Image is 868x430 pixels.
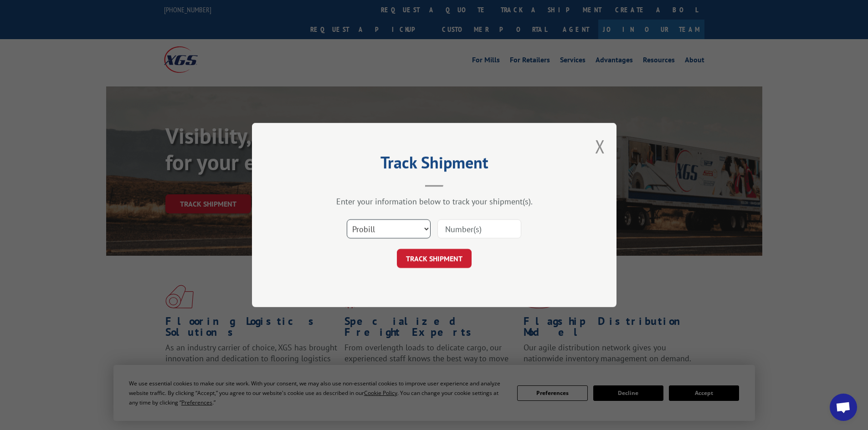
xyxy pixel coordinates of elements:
input: Number(s) [437,219,521,238]
button: Close modal [595,134,605,158]
div: Open chat [830,394,857,421]
div: Enter your information below to track your shipment(s). [298,196,571,207]
button: TRACK SHIPMENT [397,249,472,268]
h2: Track Shipment [298,156,571,173]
